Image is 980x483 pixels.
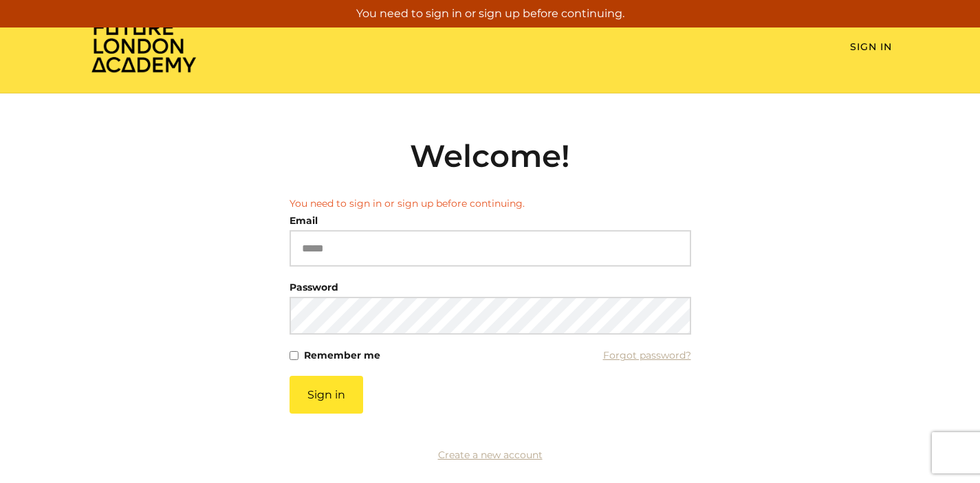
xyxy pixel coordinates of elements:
img: Home Page [89,18,199,74]
a: Forgot password? [603,346,691,365]
h2: Welcome! [290,137,691,175]
label: Email [290,211,318,230]
button: Sign in [290,376,363,414]
a: Create a new account [438,449,543,461]
label: Remember me [304,346,380,365]
a: Sign In [850,41,892,53]
p: You need to sign in or sign up before continuing. [6,5,974,22]
label: Password [290,278,338,297]
li: You need to sign in or sign up before continuing. [290,196,691,211]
